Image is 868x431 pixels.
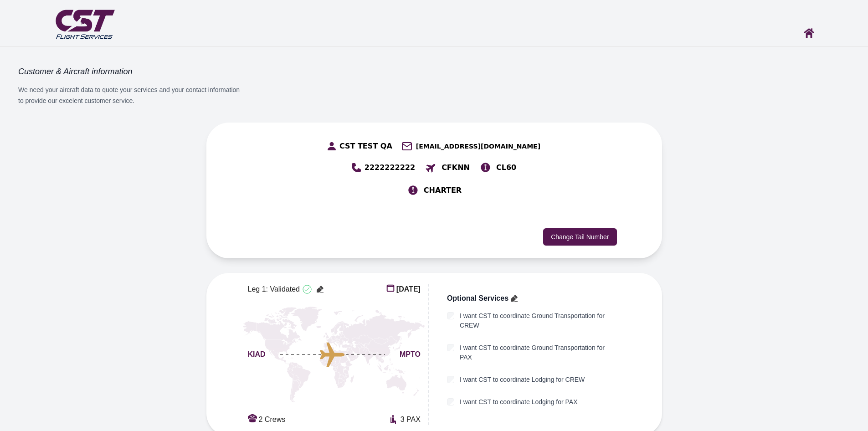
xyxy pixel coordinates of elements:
[248,284,300,295] span: Leg 1: Validated
[442,162,470,173] span: CFKNN
[400,349,421,360] span: MPTO
[804,28,814,38] img: Home
[339,141,392,152] span: CST TEST QA
[53,6,117,41] img: CST Flight Services logo
[460,375,585,385] label: I want CST to coordinate Lodging for CREW
[248,349,266,360] span: KIAD
[416,142,540,151] span: [EMAIL_ADDRESS][DOMAIN_NAME]
[401,414,421,425] span: 3 PAX
[259,414,286,425] span: 2 Crews
[460,311,619,330] label: I want CST to coordinate Ground Transportation for CREW
[496,162,516,173] span: CL60
[424,185,462,196] span: CHARTER
[460,397,578,407] label: I want CST to coordinate Lodging for PAX
[460,343,619,362] label: I want CST to coordinate Ground Transportation for PAX
[18,86,240,104] span: We need your aircraft data to quote your services and your contact information to provide our exc...
[447,293,508,304] span: Optional Services
[396,284,421,295] span: [DATE]
[543,228,616,246] button: Change Tail Number
[365,162,415,173] span: 2222222222
[18,66,246,77] h3: Customer & Aircraft information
